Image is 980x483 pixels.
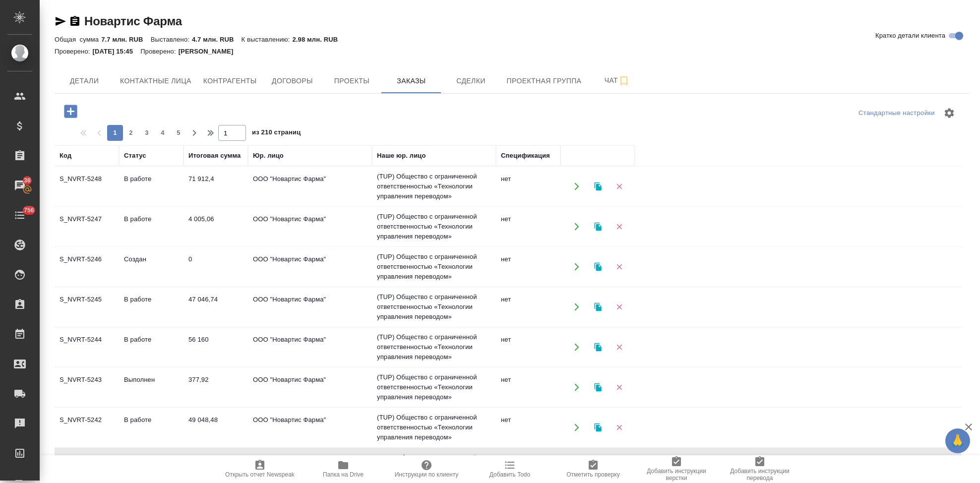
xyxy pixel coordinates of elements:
span: Отметить проверку [566,471,619,478]
td: нет [496,330,560,364]
td: S_NVRT-5243 [55,370,119,405]
span: 756 [18,205,40,215]
button: 5 [171,125,186,141]
td: нет [496,410,560,445]
td: ООО "Новартис Фарма" [248,370,372,405]
p: 4.7 млн. RUB [192,36,241,43]
button: Клонировать [588,177,608,197]
td: (TUP) Общество с ограниченной ответственностью «Технологии управления переводом» [372,167,496,206]
button: Клонировать [588,257,608,277]
span: 4 [155,128,171,138]
span: Добавить инструкции перевода [724,468,796,482]
td: В работе [119,330,184,364]
span: Заказы [387,75,435,87]
td: В работе [119,290,184,324]
td: ООО "Новартис Фарма" [248,169,372,204]
span: Договоры [268,75,316,87]
td: В работе [119,410,184,445]
td: нет [496,169,560,204]
span: Проектная группа [506,75,581,87]
span: 3 [139,128,155,138]
button: Открыть отчет Newspeak [218,455,302,483]
td: S_NVRT-5242 [55,410,119,445]
span: Добавить Todo [490,471,530,478]
button: Удалить [609,377,629,398]
button: Открыть [566,217,587,237]
a: 756 [2,203,37,228]
td: ООО "Новартис Фарма" [248,410,372,445]
td: 49 048,48 [184,410,248,445]
span: Настроить таблицу [937,101,961,125]
button: Удалить [609,257,629,277]
span: 36 [18,176,37,185]
span: Папка на Drive [323,471,364,478]
button: Клонировать [588,217,608,237]
td: (TUP) Общество с ограниченной ответственностью «Технологии управления переводом» [372,207,496,246]
div: Наше юр. лицо [377,151,426,161]
div: Статус [124,151,146,161]
button: Открыть [566,177,587,197]
td: (TUP) Общество с ограниченной ответственностью «Технологии управления переводом» [372,408,496,447]
td: ООО "Новартис Фарма" [248,290,372,324]
span: 🙏 [949,430,966,451]
button: Открыть [566,337,587,358]
p: 2.98 млн. RUB [292,36,345,43]
span: Контактные лица [120,75,191,87]
div: split button [856,106,937,121]
div: Юр. лицо [253,151,284,161]
span: Открыть отчет Newspeak [225,471,295,478]
span: Контрагенты [203,75,257,87]
span: Добавить инструкции верстки [641,468,712,482]
p: К выставлению: [241,36,292,43]
span: Инструкции по клиенту [395,471,459,478]
button: Клонировать [588,337,608,358]
span: из 210 страниц [252,126,301,141]
td: Создан [119,249,184,284]
td: ООО "Новартис Фарма" [248,249,372,284]
td: ООО "Новартис Фарма" [248,330,372,364]
span: Проекты [328,75,375,87]
td: 47 046,74 [184,290,248,324]
button: 4 [155,125,171,141]
td: S_NVRT-5244 [55,330,119,364]
button: Скопировать ссылку для ЯМессенджера [55,15,66,27]
p: Проверено: [55,48,93,55]
button: Открыть [566,297,587,317]
td: нет [496,209,560,244]
a: 36 [2,173,37,198]
p: Выставлено: [151,36,192,43]
td: (TUP) Общество с ограниченной ответственностью «Технологии управления переводом» [372,247,496,287]
div: Спецификация [501,151,550,161]
button: Добавить проект [57,101,84,121]
td: 377,92 [184,370,248,405]
td: 0 [184,249,248,284]
p: [PERSON_NAME] [179,48,241,55]
td: S_NVRT-5247 [55,209,119,244]
span: Детали [61,75,108,87]
button: Добавить инструкции верстки [635,455,718,483]
td: нет [496,249,560,284]
p: Общая сумма [55,36,101,43]
span: 2 [123,128,139,138]
button: 2 [123,125,139,141]
button: Открыть [566,377,587,398]
button: Клонировать [588,297,608,317]
button: Удалить [609,177,629,197]
button: 🙏 [945,428,970,453]
button: Открыть [566,257,587,277]
button: Открыть [566,418,587,438]
td: 4 005,06 [184,209,248,244]
td: S_NVRT-5246 [55,249,119,284]
div: Итоговая сумма [188,151,241,161]
td: Выполнен [119,370,184,405]
td: 71 912,4 [184,169,248,204]
td: нет [496,290,560,324]
button: Скопировать ссылку [69,15,81,27]
p: 7.7 млн. RUB [101,36,150,43]
button: 3 [139,125,155,141]
button: Удалить [609,418,629,438]
button: Отметить проверку [551,455,635,483]
td: (TUP) Общество с ограниченной ответственностью «Технологии управления переводом» [372,367,496,407]
button: Клонировать [588,418,608,438]
button: Удалить [609,217,629,237]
